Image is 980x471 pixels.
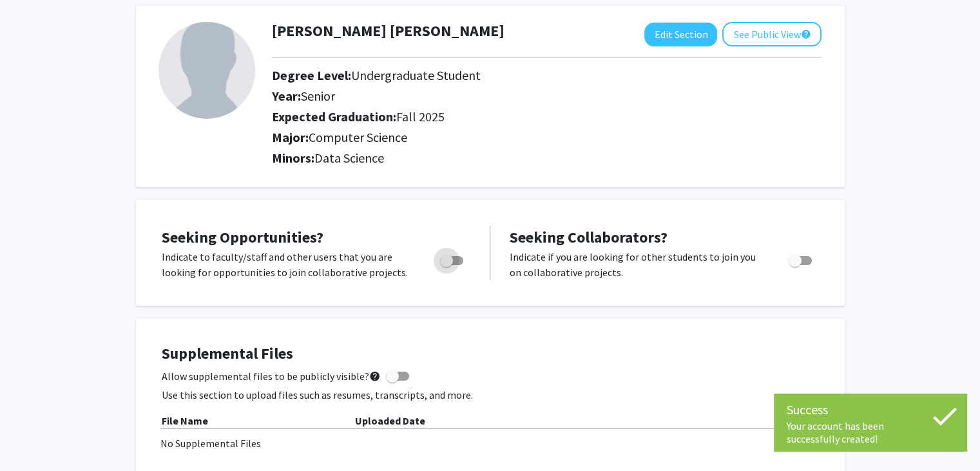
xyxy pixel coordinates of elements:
[787,400,954,419] div: Success
[396,108,445,125] span: Fall 2025
[10,413,55,461] iframe: Chat
[162,227,323,247] span: Seeking Opportunities?
[435,249,470,268] div: Toggle
[272,150,821,166] h2: Minors:
[162,368,381,384] span: Allow supplemental files to be publicly visible?
[309,129,407,145] span: Computer Science
[162,387,819,403] p: Use this section to upload files such as resumes, transcripts, and more.
[314,150,384,166] span: Data Science
[351,67,481,83] span: Undergraduate Student
[787,419,954,445] div: Your account has been successfully created!
[159,22,255,119] img: Profile Picture
[160,436,820,451] div: No Supplemental Files
[272,109,755,125] h2: Expected Graduation:
[510,249,764,280] p: Indicate if you are looking for other students to join you on collaborative projects.
[162,414,208,427] b: File Name
[800,26,811,42] mat-icon: help
[272,130,821,145] h2: Major:
[510,227,668,247] span: Seeking Collaborators?
[162,345,819,363] h4: Supplemental Files
[644,23,717,46] button: Edit Section
[272,22,504,41] h1: [PERSON_NAME] [PERSON_NAME]
[355,414,425,427] b: Uploaded Date
[301,88,335,104] span: Senior
[722,22,821,46] button: See Public View
[783,249,819,268] div: Toggle
[369,368,381,384] mat-icon: help
[272,88,755,104] h2: Year:
[162,249,416,280] p: Indicate to faculty/staff and other users that you are looking for opportunities to join collabor...
[272,68,755,83] h2: Degree Level:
